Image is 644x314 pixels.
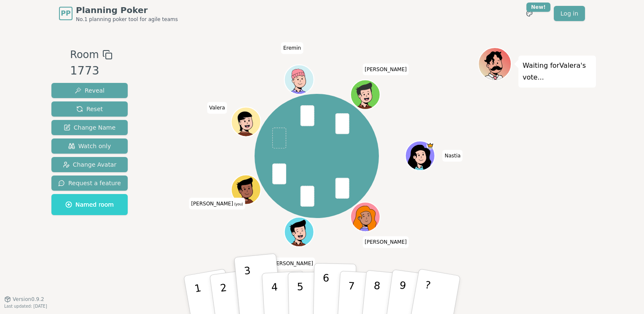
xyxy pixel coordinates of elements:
[68,142,111,150] span: Watch only
[51,157,128,172] button: Change Avatar
[362,64,409,75] span: Click to change your name
[61,8,70,19] span: PP
[70,47,99,62] span: Room
[269,258,315,269] span: Click to change your name
[76,4,178,16] span: Planning Poker
[51,194,128,215] button: Named room
[13,296,44,303] span: Version 0.9.2
[64,123,115,132] span: Change Name
[189,198,245,210] span: Click to change your name
[59,4,178,23] a: PPPlanning PokerNo.1 planning poker tool for agile teams
[554,6,585,21] a: Log in
[443,150,463,162] span: Click to change your name
[65,200,114,209] span: Named room
[70,62,112,80] div: 1773
[207,102,227,114] span: Click to change your name
[526,3,550,12] div: New!
[522,6,537,21] button: New!
[244,265,255,311] p: 3
[51,83,128,98] button: Reveal
[76,105,103,113] span: Reset
[63,160,117,169] span: Change Avatar
[4,296,44,303] button: Version0.9.2
[523,60,592,83] p: Waiting for Valera 's vote...
[75,86,105,95] span: Reveal
[51,101,128,117] button: Reset
[58,179,121,187] span: Request a feature
[232,176,260,204] button: Click to change your avatar
[51,138,128,154] button: Watch only
[51,120,128,135] button: Change Name
[281,42,303,54] span: Click to change your name
[76,16,178,23] span: No.1 planning poker tool for agile teams
[362,237,409,248] span: Click to change your name
[427,142,435,149] span: Nastia is the host
[51,176,128,191] button: Request a feature
[4,304,47,309] span: Last updated: [DATE]
[233,202,243,206] span: (you)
